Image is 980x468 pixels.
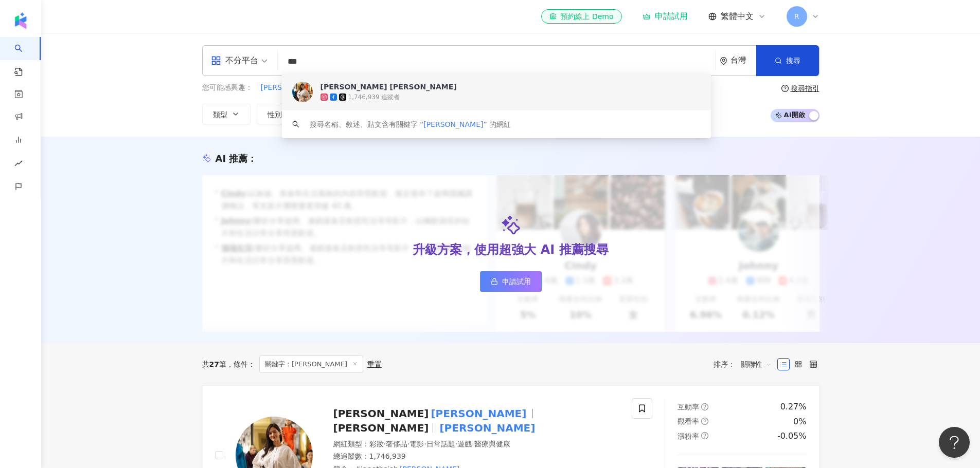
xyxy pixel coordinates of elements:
[226,360,255,368] span: 條件 ：
[398,83,457,93] span: [PERSON_NAME]
[367,360,382,368] div: 重置
[260,82,321,93] button: [PERSON_NAME]
[435,104,490,124] button: 觀看率
[678,403,699,411] span: 互動率
[333,439,620,450] div: 網紅類型 ：
[409,440,424,448] span: 電影
[373,104,429,124] button: 互動率
[791,84,819,92] div: 搜尋指引
[756,45,819,76] button: 搜尋
[384,440,386,448] span: ·
[678,432,699,440] span: 漲粉率
[721,11,754,22] span: 繁體中文
[741,356,772,372] span: 關聯性
[602,110,631,118] span: 更多篩選
[437,420,537,436] mark: [PERSON_NAME]
[580,104,642,124] button: 更多篩選
[541,9,621,24] a: 預約線上 Demo
[730,56,756,65] div: 台灣
[793,416,806,427] div: 0%
[429,405,528,422] mark: [PERSON_NAME]
[259,355,363,373] span: 關鍵字：[PERSON_NAME]
[701,432,708,439] span: question-circle
[216,152,257,165] div: AI 推薦 ：
[424,440,426,448] span: ·
[781,85,789,92] span: question-circle
[14,37,35,77] a: search
[701,418,708,425] span: question-circle
[777,430,807,442] div: -0.05%
[507,110,550,119] span: 合作費用預估
[268,110,282,119] span: 性別
[714,356,777,372] div: 排序：
[720,57,727,65] span: environment
[504,83,563,93] span: [PERSON_NAME]
[329,83,389,93] span: [PERSON_NAME]
[211,52,258,69] div: 不分平台
[213,110,227,119] span: 類型
[14,153,23,176] span: rise
[261,83,320,93] span: [PERSON_NAME]
[701,403,708,410] span: question-circle
[12,12,29,29] img: logo icon
[333,452,620,462] div: 總追蹤數 ： 1,746,939
[426,440,455,448] span: 日常話題
[446,110,467,119] span: 觀看率
[780,401,807,413] div: 0.27%
[474,440,510,448] span: 醫療與健康
[643,11,688,22] a: 申請試用
[202,360,226,368] div: 共 筆
[466,82,495,93] button: 三立電視
[786,57,800,65] span: 搜尋
[397,82,458,93] button: [PERSON_NAME]
[466,83,495,93] span: 三立電視
[794,11,799,22] span: R
[257,104,305,124] button: 性別
[322,110,344,119] span: 追蹤數
[407,440,409,448] span: ·
[457,440,472,448] span: 遊戲
[211,55,221,66] span: appstore
[369,440,384,448] span: 彩妝
[209,360,219,368] span: 27
[503,82,564,93] button: [PERSON_NAME]
[333,422,429,434] span: [PERSON_NAME]
[202,104,251,124] button: 類型
[384,110,405,119] span: 互動率
[202,83,253,93] span: 您可能感興趣：
[311,104,367,124] button: 追蹤數
[480,271,542,292] a: 申請試用
[496,104,574,124] button: 合作費用預估
[329,82,389,93] button: [PERSON_NAME]
[549,11,613,22] div: 預約線上 Demo
[455,440,457,448] span: ·
[939,427,970,458] iframe: Help Scout Beacon - Open
[472,440,474,448] span: ·
[333,407,429,420] span: [PERSON_NAME]
[386,440,407,448] span: 奢侈品
[413,241,608,259] div: 升級方案，使用超強大 AI 推薦搜尋
[678,417,699,425] span: 觀看率
[502,277,531,286] span: 申請試用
